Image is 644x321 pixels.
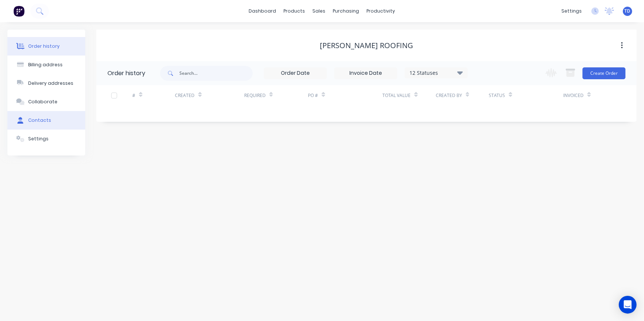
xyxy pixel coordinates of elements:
div: Order history [28,43,60,50]
div: settings [558,6,585,17]
button: Contacts [7,111,85,130]
button: Order history [7,37,85,56]
div: Created By [436,92,462,99]
button: Create Order [582,67,625,79]
button: Settings [7,130,85,148]
div: sales [309,6,329,17]
div: Invoiced [563,92,584,99]
span: TD [625,8,631,14]
div: Created By [436,85,489,106]
div: Status [489,85,563,106]
div: Billing address [28,61,63,68]
div: Invoiced [563,85,606,106]
img: Factory [13,6,24,17]
div: Order history [107,69,145,78]
div: Created [175,92,195,99]
div: # [132,85,175,106]
button: Collaborate [7,93,85,111]
div: purchasing [329,6,363,17]
div: Required [244,85,308,106]
div: # [132,92,135,99]
div: Required [244,92,266,99]
button: Billing address [7,56,85,74]
div: Collaborate [28,98,57,105]
button: Delivery addresses [7,74,85,93]
a: dashboard [245,6,280,17]
div: Status [489,92,505,99]
div: Open Intercom Messenger [619,296,637,314]
div: Total Value [382,92,411,99]
div: products [280,6,309,17]
div: PO # [308,85,382,106]
div: productivity [363,6,399,17]
div: Contacts [28,117,51,124]
input: Invoice Date [335,68,397,79]
div: Delivery addresses [28,80,73,87]
div: 12 Statuses [405,69,467,77]
div: Total Value [382,85,436,106]
input: Search... [179,66,253,81]
div: PO # [308,92,318,99]
div: [PERSON_NAME] Roofing [320,41,413,50]
div: Settings [28,136,49,142]
input: Order Date [264,68,326,79]
div: Created [175,85,244,106]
